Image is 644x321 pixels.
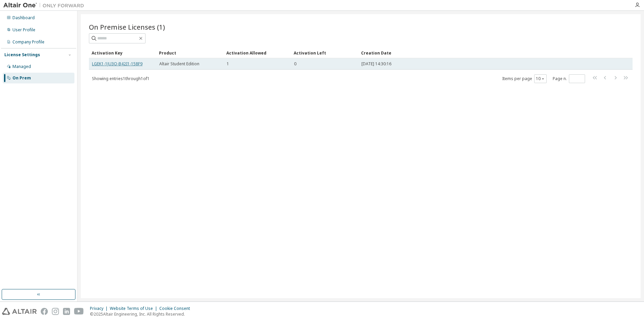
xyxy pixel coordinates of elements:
div: License Settings [4,52,40,58]
button: 10 [536,76,545,81]
span: Showing entries 1 through 1 of 1 [92,76,150,81]
p: © 2025 Altair Engineering, Inc. All Rights Reserved. [90,311,194,317]
img: altair_logo.svg [2,308,37,315]
div: Website Terms of Use [110,306,159,311]
div: Cookie Consent [159,306,194,311]
span: [DATE] 14:30:16 [361,61,391,67]
div: Activation Left [294,47,356,58]
span: Altair Student Edition [159,61,199,67]
div: Dashboard [12,15,35,21]
div: Product [159,47,221,58]
span: Page n. [553,74,585,83]
img: Altair One [3,2,88,9]
span: On Premise Licenses (1) [89,22,165,32]
div: User Profile [12,27,35,33]
div: Activation Key [92,47,154,58]
div: Privacy [90,306,110,311]
div: Activation Allowed [226,47,288,58]
img: youtube.svg [74,308,84,315]
img: facebook.svg [41,308,48,315]
img: linkedin.svg [63,308,70,315]
a: LGEK1-1JU3O-B42I1-158F9 [92,61,142,67]
div: Creation Date [361,47,603,58]
span: Items per page [502,74,547,83]
img: instagram.svg [52,308,59,315]
div: Company Profile [12,39,44,45]
span: 0 [294,61,296,67]
div: Managed [12,64,31,69]
div: On Prem [12,75,31,81]
span: 1 [227,61,229,67]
